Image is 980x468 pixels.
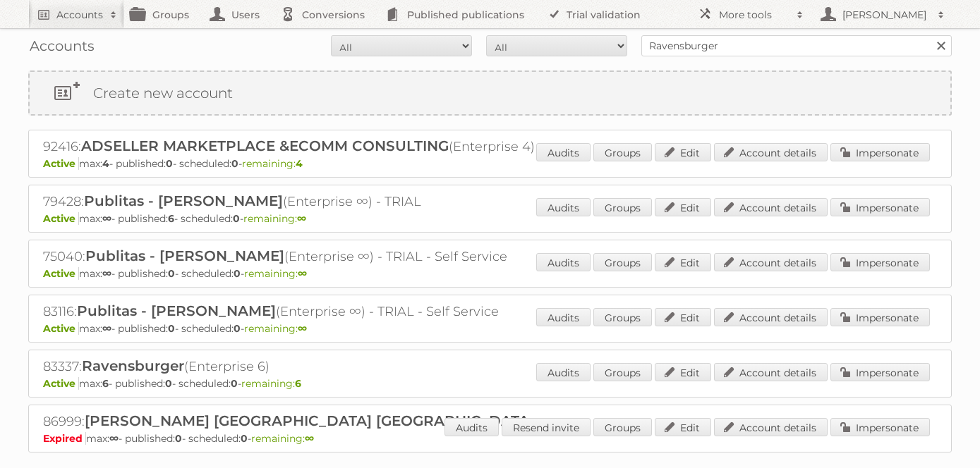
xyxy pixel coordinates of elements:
a: Edit [655,308,711,326]
strong: 6 [295,377,301,390]
h2: 75040: (Enterprise ∞) - TRIAL - Self Service [43,247,537,266]
h2: 79428: (Enterprise ∞) - TRIAL [43,192,537,211]
strong: ∞ [109,432,119,445]
a: Impersonate [830,253,930,271]
a: Create new account [30,72,950,114]
a: Groups [593,143,652,161]
strong: ∞ [298,267,307,280]
strong: 0 [234,267,241,280]
span: [PERSON_NAME] [GEOGRAPHIC_DATA] [GEOGRAPHIC_DATA] [85,412,537,429]
p: max: - published: - scheduled: - [43,157,937,170]
span: remaining: [243,212,306,225]
a: Resend invite [502,418,591,436]
a: Edit [655,418,711,436]
h2: 86999: (Bronze ∞) - TRIAL - Self Service [43,412,537,431]
a: Impersonate [830,143,930,161]
a: Account details [714,418,828,436]
a: Edit [655,363,711,381]
span: remaining: [251,432,314,445]
span: Publitas - [PERSON_NAME] [84,192,283,209]
strong: 0 [241,432,248,445]
strong: ∞ [102,212,111,225]
a: Groups [593,363,652,381]
a: Account details [714,253,828,271]
h2: 83337: (Enterprise 6) [43,357,537,376]
strong: 4 [102,157,109,170]
a: Account details [714,143,828,161]
a: Audits [536,363,591,381]
a: Edit [655,143,711,161]
strong: 0 [168,322,175,335]
strong: ∞ [297,212,306,225]
span: Publitas - [PERSON_NAME] [77,302,276,319]
span: remaining: [241,377,301,390]
span: Active [43,377,79,390]
a: Impersonate [830,418,930,436]
span: Ravensburger [82,357,184,374]
p: max: - published: - scheduled: - [43,432,937,445]
strong: ∞ [102,267,111,280]
span: ADSELLER MARKETPLACE &ECOMM CONSULTING [81,137,449,154]
span: Publitas - [PERSON_NAME] [85,247,284,264]
strong: 6 [102,377,109,390]
a: Account details [714,308,828,326]
span: Active [43,212,79,225]
span: Expired [43,432,86,445]
a: Audits [536,198,591,216]
strong: 0 [165,377,172,390]
strong: 4 [296,157,303,170]
a: Groups [593,198,652,216]
p: max: - published: - scheduled: - [43,212,937,225]
p: max: - published: - scheduled: - [43,377,937,390]
h2: 83116: (Enterprise ∞) - TRIAL - Self Service [43,302,537,321]
a: Edit [655,198,711,216]
strong: 0 [231,377,238,390]
a: Audits [536,143,591,161]
span: remaining: [242,157,303,170]
span: Active [43,267,79,280]
a: Impersonate [830,198,930,216]
strong: 0 [233,212,240,225]
h2: More tools [719,8,790,22]
a: Groups [593,418,652,436]
h2: Accounts [56,8,103,22]
a: Edit [655,253,711,271]
strong: 6 [168,212,174,225]
h2: 92416: (Enterprise 4) [43,137,537,156]
a: Audits [536,253,591,271]
strong: 0 [231,157,238,170]
span: Active [43,157,79,170]
p: max: - published: - scheduled: - [43,322,937,335]
strong: 0 [168,267,175,280]
strong: ∞ [298,322,307,335]
h2: [PERSON_NAME] [839,8,931,22]
strong: ∞ [305,432,314,445]
span: Active [43,322,79,335]
a: Audits [444,418,499,436]
span: remaining: [244,267,307,280]
a: Audits [536,308,591,326]
strong: 0 [166,157,173,170]
p: max: - published: - scheduled: - [43,267,937,280]
a: Account details [714,363,828,381]
strong: ∞ [102,322,111,335]
a: Account details [714,198,828,216]
strong: 0 [234,322,241,335]
a: Impersonate [830,308,930,326]
a: Groups [593,253,652,271]
strong: 0 [175,432,182,445]
span: remaining: [244,322,307,335]
a: Groups [593,308,652,326]
a: Impersonate [830,363,930,381]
